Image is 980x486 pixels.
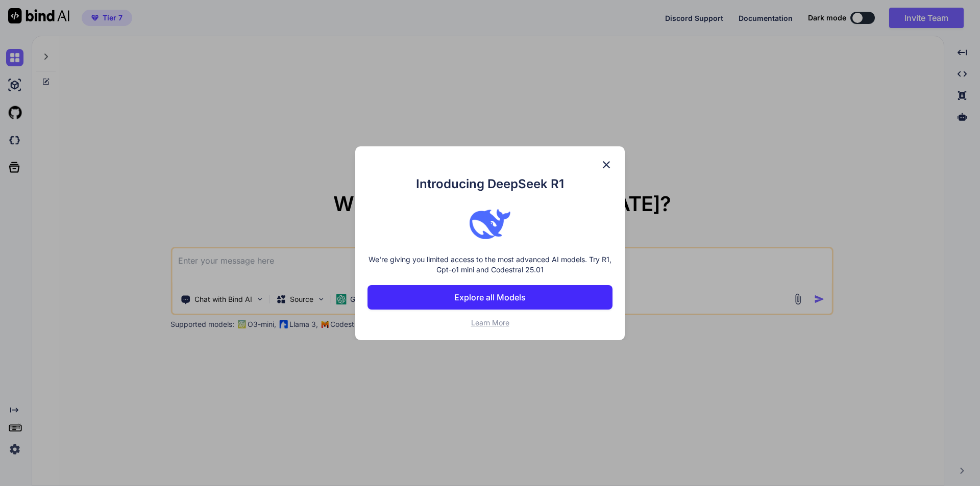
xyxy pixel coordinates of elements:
span: Learn More [471,318,509,327]
img: close [600,159,612,171]
p: Explore all Models [454,291,526,303]
img: bind logo [470,203,510,244]
p: We're giving you limited access to the most advanced AI models. Try R1, Gpt-o1 mini and Codestral... [367,254,612,275]
h1: Introducing DeepSeek R1 [367,175,612,193]
button: Explore all Models [367,285,612,310]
